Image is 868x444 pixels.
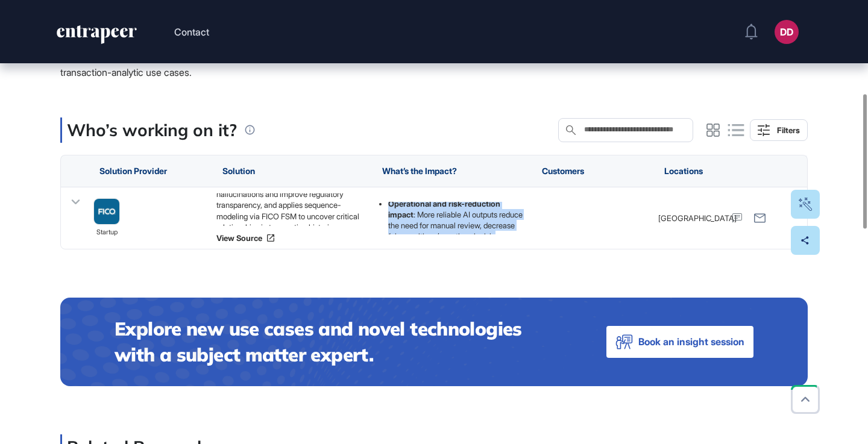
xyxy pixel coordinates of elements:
img: image [94,199,119,224]
span: Locations [664,166,703,176]
span: [GEOGRAPHIC_DATA] [658,213,737,224]
span: Customers [542,166,584,176]
strong: Operational and risk-reduction impact [388,199,500,219]
span: Solution [222,166,255,176]
a: image [93,198,120,225]
button: Book an insight session [606,326,753,358]
span: Solution Provider [99,166,167,176]
a: entrapeer-logo [55,25,138,48]
div: FICO introduced the FICO Foundation Model for Financial Services (FICO FFM), a focused foundation... [216,193,364,226]
span: Book an insight session [638,333,744,351]
button: Contact [174,24,209,40]
h4: Explore new use cases and novel technologies with a subject matter expert. [115,316,558,368]
button: DD [775,20,799,44]
button: Filters [750,119,808,141]
div: Filters [777,125,800,135]
span: What’s the Impact? [382,166,457,176]
span: startup [96,227,118,238]
p: Who’s working on it? [67,117,237,143]
a: View Source [216,233,364,243]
